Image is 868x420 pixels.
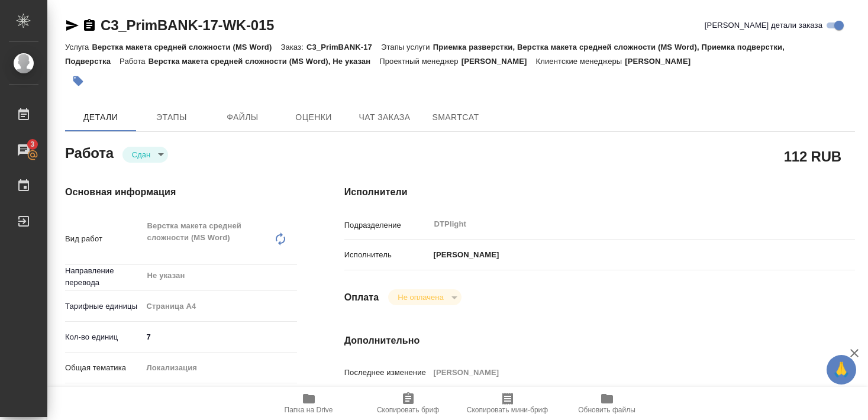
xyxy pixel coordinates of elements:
p: Кол-во единиц [65,331,143,343]
span: Детали [72,110,129,125]
h4: Основная информация [65,185,297,199]
p: Общая тематика [65,362,143,374]
p: Вид работ [65,233,143,245]
p: Направление перевода [65,265,143,289]
span: Скопировать мини-бриф [467,406,548,414]
span: 3 [23,138,41,150]
div: Страница А4 [143,296,297,316]
span: Файлы [214,110,271,125]
p: Клиентские менеджеры [536,57,625,66]
a: 3 [3,135,44,165]
p: Верстка макета средней сложности (MS Word), Не указан [149,57,380,66]
h2: 112 RUB [784,146,841,166]
button: Обновить файлы [557,387,657,420]
span: Этапы [143,110,200,125]
button: Скопировать мини-бриф [458,387,557,420]
p: C3_PrimBANK-17 [306,43,381,51]
button: Добавить тэг [65,68,91,94]
p: [PERSON_NAME] [430,249,499,261]
button: Скопировать ссылку для ЯМессенджера [65,18,79,33]
p: Верстка макета средней сложности (MS Word) [92,43,280,51]
div: Сдан [122,147,168,163]
p: Работа [120,57,149,66]
p: Исполнитель [344,249,430,261]
p: Услуга [65,43,92,51]
p: [PERSON_NAME] [625,57,699,66]
div: Сдан [388,289,461,305]
span: Оценки [285,110,342,125]
a: C3_PrimBANK-17-WK-015 [101,17,274,33]
h4: Исполнители [344,185,855,199]
p: Проектный менеджер [379,57,461,66]
button: Скопировать ссылку [82,18,96,33]
p: Тарифные единицы [65,301,143,312]
span: Обновить файлы [578,406,635,414]
input: ✎ Введи что-нибудь [143,328,297,345]
div: Локализация [143,358,297,378]
span: [PERSON_NAME] детали заказа [705,20,822,31]
button: Не оплачена [394,292,447,302]
button: 🙏 [827,355,856,385]
span: Чат заказа [356,110,413,125]
p: [PERSON_NAME] [462,57,536,66]
span: Скопировать бриф [377,406,439,414]
h2: Работа [65,141,114,163]
h4: Оплата [344,290,379,305]
button: Скопировать бриф [359,387,458,420]
p: Подразделение [344,219,430,231]
p: Последнее изменение [344,367,430,379]
span: Папка на Drive [285,406,333,414]
span: SmartCat [427,110,484,125]
button: Папка на Drive [259,387,359,420]
button: Сдан [128,150,154,160]
p: Заказ: [280,43,306,51]
input: Пустое поле [430,364,812,381]
span: 🙏 [831,357,851,382]
h4: Дополнительно [344,334,855,348]
p: Этапы услуги [381,43,433,51]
